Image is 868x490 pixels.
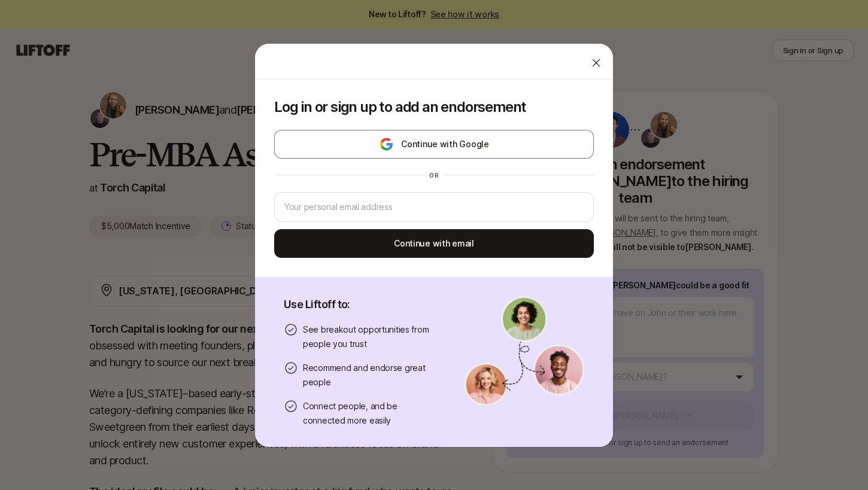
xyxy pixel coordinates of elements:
[284,296,436,313] p: Use Liftoff to:
[274,99,594,115] p: Log in or sign up to add an endorsement
[424,171,444,180] div: or
[284,200,584,214] input: Your personal email address
[303,399,436,428] p: Connect people, and be connected more easily
[274,229,594,258] button: Continue with email
[303,322,436,351] p: See breakout opportunities from people you trust
[274,130,594,159] button: Continue with Google
[379,137,394,151] img: google-logo
[465,296,584,406] img: signup-banner
[303,361,436,389] p: Recommend and endorse great people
